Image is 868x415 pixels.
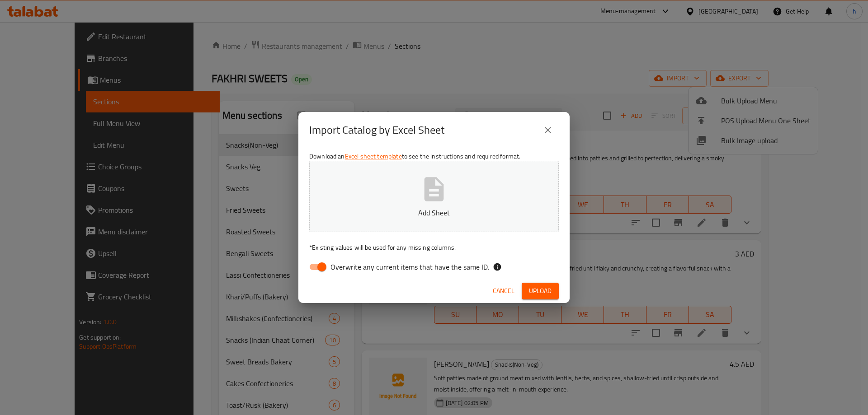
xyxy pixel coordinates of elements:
[309,161,559,232] button: Add Sheet
[345,150,402,162] a: Excel sheet template
[330,261,489,272] span: Overwrite any current items that have the same ID.
[522,283,559,299] button: Upload
[493,262,502,271] svg: If the overwrite option isn't selected, then the items that match an existing ID will be ignored ...
[323,207,545,218] p: Add Sheet
[309,123,444,137] h2: Import Catalog by Excel Sheet
[489,283,518,299] button: Cancel
[493,285,514,297] span: Cancel
[309,243,559,252] p: Existing values will be used for any missing columns.
[537,119,559,141] button: close
[298,148,570,279] div: Download an to see the instructions and required format.
[529,285,552,297] span: Upload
